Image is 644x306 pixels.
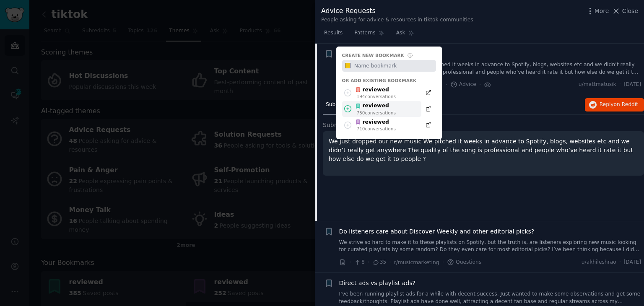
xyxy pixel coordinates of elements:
[354,29,375,37] span: Patterns
[351,26,387,44] a: Patterns
[586,7,609,16] button: More
[342,52,404,58] div: Create new bookmark
[357,93,396,99] div: 194 conversation s
[339,290,641,305] a: I’ve been running playlist ads for a while with decent success. Just wanted to make some observat...
[447,259,481,266] span: Questions
[357,110,396,116] div: 750 conversation s
[329,137,638,163] p: We just dropped our new music We pitched it weeks in advance to Spotify, blogs, websites etc and ...
[450,81,476,88] span: Advice
[612,7,638,16] button: Close
[624,259,641,266] span: [DATE]
[624,81,641,88] span: [DATE]
[479,80,481,89] span: ·
[355,86,396,94] div: reviewed
[349,258,351,267] span: ·
[579,81,616,88] span: u/mattmatusik
[622,7,638,16] span: Close
[595,7,609,16] span: More
[372,259,386,266] span: 35
[442,258,444,267] span: ·
[614,101,638,107] span: on Reddit
[339,239,641,254] a: We strive so hard to make it to these playlists on Spotify, but the truth is, are listeners explo...
[324,29,343,37] span: Results
[619,81,621,88] span: ·
[353,60,436,72] input: Name bookmark
[339,61,641,76] a: We just dropped our new music We pitched it weeks in advance to Spotify, blogs, websites etc and ...
[326,101,355,109] span: Submission
[389,258,391,267] span: ·
[582,259,616,266] span: u/akhileshrao
[585,98,644,112] button: Replyon Reddit
[600,101,638,109] span: Reply
[394,259,439,265] span: r/musicmarketing
[339,279,415,288] a: Direct ads vs playlist ads?
[357,126,396,132] div: 710 conversation s
[619,259,621,266] span: ·
[323,121,385,130] span: Submission Contents
[368,258,369,267] span: ·
[321,26,345,44] a: Results
[445,80,447,89] span: ·
[339,227,535,236] a: Do listeners care about Discover Weekly and other editorial picks?
[342,78,436,83] div: Or add existing bookmark
[355,102,396,110] div: reviewed
[355,119,396,126] div: reviewed
[396,29,405,37] span: Ask
[393,26,417,44] a: Ask
[321,6,473,16] div: Advice Requests
[354,259,364,266] span: 8
[321,16,473,24] div: People asking for advice & resources in tiktok communities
